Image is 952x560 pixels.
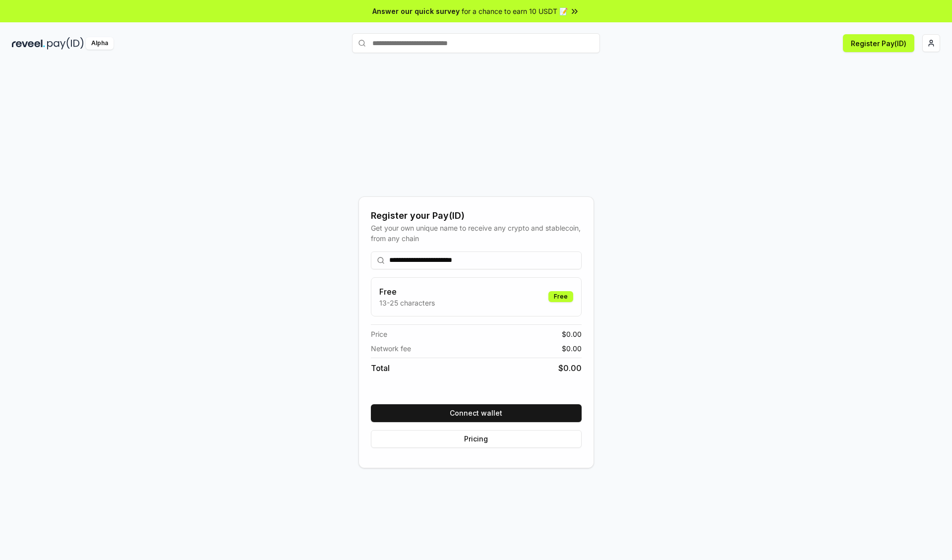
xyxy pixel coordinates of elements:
[379,286,435,298] h3: Free
[843,34,914,52] button: Register Pay(ID)
[562,343,582,354] span: $ 0.00
[548,291,573,302] div: Free
[372,6,460,16] span: Answer our quick survey
[47,37,84,50] img: pay_id
[371,430,582,448] button: Pricing
[371,223,582,244] div: Get your own unique name to receive any crypto and stablecoin, from any chain
[462,6,568,16] span: for a chance to earn 10 USDT 📝
[379,298,435,308] p: 13-25 characters
[86,37,114,50] div: Alpha
[562,329,582,339] span: $ 0.00
[371,362,390,374] span: Total
[371,404,582,422] button: Connect wallet
[558,362,582,374] span: $ 0.00
[371,209,582,223] div: Register your Pay(ID)
[371,343,411,354] span: Network fee
[12,37,45,50] img: reveel_dark
[371,329,387,339] span: Price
